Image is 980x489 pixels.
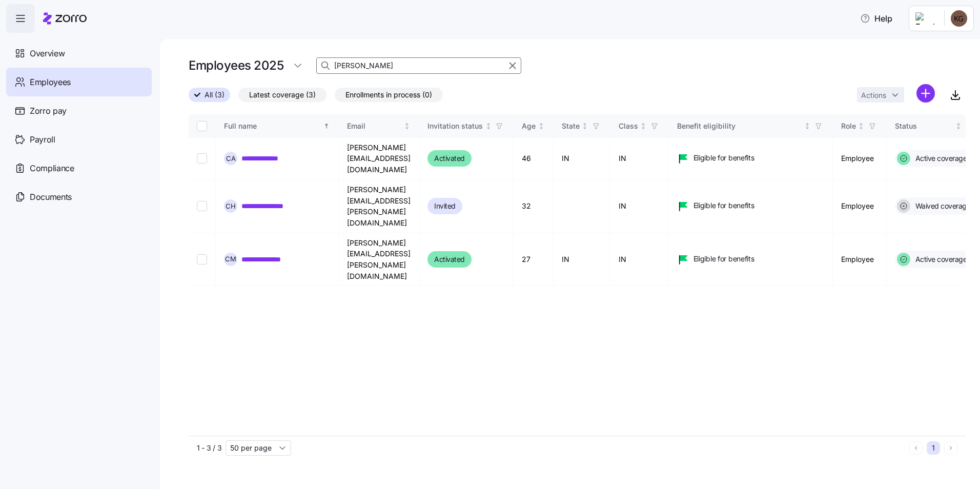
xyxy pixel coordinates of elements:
[30,47,65,60] span: Overview
[339,138,419,180] td: [PERSON_NAME][EMAIL_ADDRESS][DOMAIN_NAME]
[197,254,207,264] input: Select record 3
[538,123,545,130] div: Not sorted
[30,191,72,203] span: Documents
[677,120,802,132] div: Benefit eligibility
[895,120,953,132] div: Status
[554,114,610,138] th: StateNot sorted
[30,76,71,89] span: Employees
[912,254,967,264] span: Active coverage
[861,92,886,99] span: Actions
[860,12,892,25] span: Help
[514,233,554,287] td: 27
[619,120,638,132] div: Class
[693,254,754,264] span: Eligible for benefits
[339,180,419,233] td: [PERSON_NAME][EMAIL_ADDRESS][PERSON_NAME][DOMAIN_NAME]
[522,120,536,132] div: Age
[915,12,936,25] img: Employer logo
[610,138,669,180] td: IN
[197,153,207,164] input: Select record 1
[562,120,580,132] div: State
[833,138,887,180] td: Employee
[581,123,588,130] div: Not sorted
[339,233,419,287] td: [PERSON_NAME][EMAIL_ADDRESS][PERSON_NAME][DOMAIN_NAME]
[6,125,152,154] a: Payroll
[693,200,754,211] span: Eligible for benefits
[6,96,152,125] a: Zorro pay
[6,182,152,211] a: Documents
[434,200,456,212] span: Invited
[955,123,962,130] div: Not sorted
[833,114,887,138] th: RoleNot sorted
[226,203,236,210] span: C H
[909,441,923,455] button: Previous page
[640,123,647,130] div: Not sorted
[485,123,492,130] div: Not sorted
[197,443,221,453] span: 1 - 3 / 3
[216,114,339,138] th: Full nameSorted ascending
[434,152,465,165] span: Activated
[226,155,236,162] span: C A
[323,123,330,130] div: Sorted ascending
[419,114,514,138] th: Invitation statusNot sorted
[841,120,856,132] div: Role
[427,120,483,132] div: Invitation status
[224,120,321,132] div: Full name
[804,123,811,130] div: Not sorted
[434,253,465,266] span: Activated
[189,57,283,73] h1: Employees 2025
[554,138,610,180] td: IN
[6,39,152,68] a: Overview
[669,114,833,138] th: Benefit eligibilityNot sorted
[857,123,865,130] div: Not sorted
[554,233,610,287] td: IN
[6,68,152,96] a: Employees
[912,201,971,211] span: Waived coverage
[403,123,411,130] div: Not sorted
[944,441,957,455] button: Next page
[951,10,967,27] img: b34cea83cf096b89a2fb04a6d3fa81b3
[249,88,316,101] span: Latest coverage (3)
[693,153,754,163] span: Eligible for benefits
[610,180,669,233] td: IN
[30,105,67,117] span: Zorro pay
[345,88,432,101] span: Enrollments in process (0)
[833,180,887,233] td: Employee
[197,201,207,211] input: Select record 2
[514,114,554,138] th: AgeNot sorted
[916,84,935,103] svg: add icon
[610,233,669,287] td: IN
[30,133,55,146] span: Payroll
[610,114,669,138] th: ClassNot sorted
[347,120,402,132] div: Email
[912,153,967,164] span: Active coverage
[316,57,521,74] input: Search Employees
[833,233,887,287] td: Employee
[514,180,554,233] td: 32
[30,162,74,175] span: Compliance
[197,121,207,131] input: Select all records
[857,87,904,103] button: Actions
[514,138,554,180] td: 46
[852,8,901,29] button: Help
[339,114,419,138] th: EmailNot sorted
[205,88,224,101] span: All (3)
[927,441,940,455] button: 1
[6,154,152,182] a: Compliance
[225,256,236,262] span: C M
